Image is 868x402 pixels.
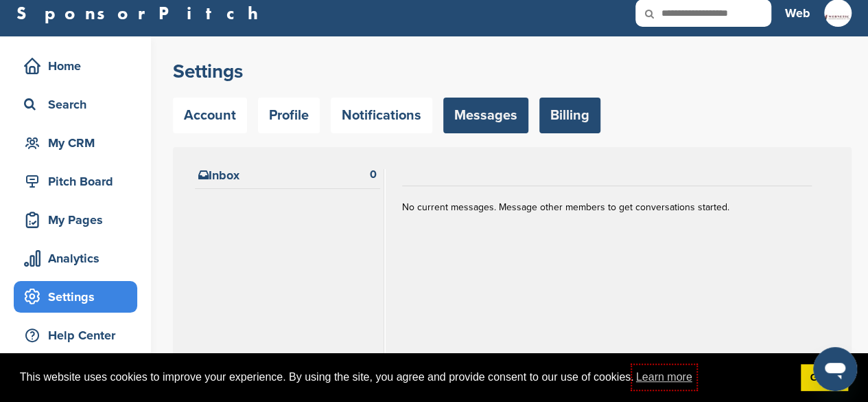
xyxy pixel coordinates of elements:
a: Help Center [14,320,137,351]
div: Settings [21,284,137,309]
a: Analytics [14,243,137,274]
a: Account [173,98,247,133]
span: This website uses cookies to improve your experience. By using the site, you agree and provide co... [20,367,790,388]
iframe: Button to launch messaging window [813,347,857,391]
a: Home [14,50,137,82]
h3: Web [785,3,810,23]
div: Pitch Board [21,169,137,194]
div: Help Center [21,323,137,348]
a: Notifications [331,98,432,133]
a: Billing [539,98,600,133]
a: My Pages [14,204,137,236]
a: SponsorPitch [16,4,267,22]
div: Analytics [21,246,137,271]
a: Settings [14,281,137,313]
a: My CRM [14,127,137,159]
a: Pitch Board [14,166,137,197]
div: 0 [370,169,377,181]
a: learn more about cookies [634,367,694,388]
h2: Settings [173,59,852,84]
a: Profile [258,98,320,133]
a: dismiss cookie message [801,364,848,392]
div: Search [21,92,137,117]
div: My CRM [21,131,137,155]
a: Search [14,89,137,120]
div: My Pages [21,208,137,232]
h2: Inbox [198,169,239,181]
div: No current messages. Message other members to get conversations started. [402,203,812,357]
a: Messages [443,98,528,133]
div: Home [21,54,137,78]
